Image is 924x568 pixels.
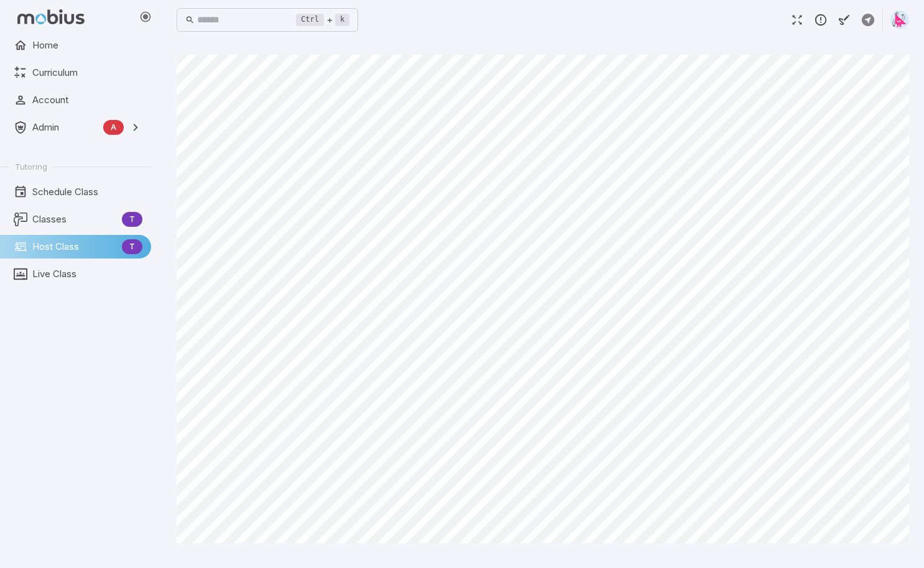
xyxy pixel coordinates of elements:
button: Create Activity [856,8,880,32]
span: Host Class [32,240,117,254]
span: A [103,121,124,134]
button: Fullscreen Game [785,8,809,32]
kbd: Ctrl [296,14,324,26]
span: Account [32,93,142,107]
div: + [296,12,349,27]
span: Tutoring [15,161,47,172]
span: Live Class [32,267,142,281]
span: T [122,240,142,253]
img: right-triangle.svg [890,11,909,29]
kbd: k [335,14,349,26]
button: Start Drawing on Questions [833,8,856,32]
span: Curriculum [32,66,142,80]
span: Home [32,39,142,52]
span: Classes [32,213,117,226]
span: Admin [32,121,98,134]
span: T [122,213,142,226]
span: Schedule Class [32,185,142,199]
button: Report an Issue [809,8,833,32]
